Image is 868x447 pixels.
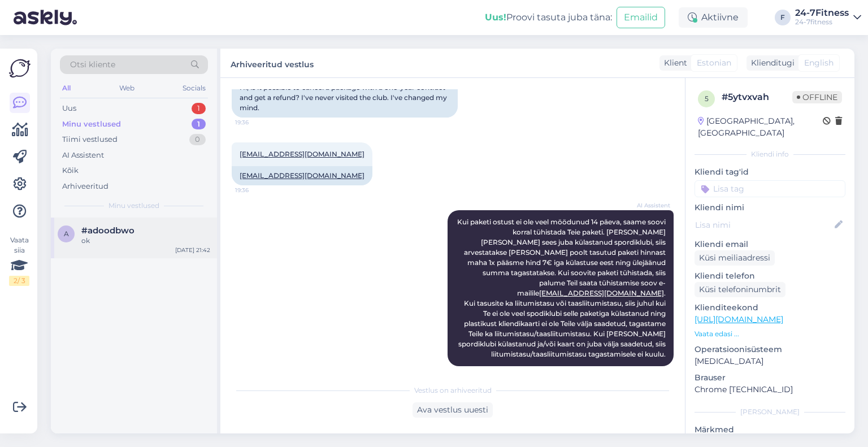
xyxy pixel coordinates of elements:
[81,236,210,246] div: ok
[695,424,845,436] p: Märkmed
[695,407,845,417] div: [PERSON_NAME]
[81,225,134,236] span: #adoodbwo
[695,372,845,384] p: Brauser
[695,149,845,159] div: Kliendi info
[9,235,29,286] div: Vaata siia
[413,402,493,418] div: Ava vestlus uuesti
[539,289,664,297] a: [EMAIL_ADDRESS][DOMAIN_NAME]
[240,150,364,158] a: [EMAIL_ADDRESS][DOMAIN_NAME]
[695,202,845,214] p: Kliendi nimi
[485,11,612,24] div: Proovi tasuta juba täna:
[414,385,492,396] span: Vestlus on arhiveeritud
[695,344,845,355] p: Operatsioonisüsteem
[695,282,785,297] div: Küsi telefoninumbrit
[70,59,115,71] span: Otsi kliente
[695,314,783,324] a: [URL][DOMAIN_NAME]
[175,246,210,254] div: [DATE] 21:42
[235,186,277,194] span: 19:36
[240,171,364,180] a: [EMAIL_ADDRESS][DOMAIN_NAME]
[62,103,76,114] div: Uus
[192,103,206,114] div: 1
[485,12,506,23] b: Uus!
[235,118,277,127] span: 19:36
[695,219,832,231] input: Lisa nimi
[795,18,849,27] div: 24-7fitness
[722,90,792,104] div: # 5ytvxvah
[628,201,670,210] span: AI Assistent
[180,81,208,96] div: Socials
[628,367,670,375] span: 19:36
[679,7,748,28] div: Aktiivne
[747,57,795,69] div: Klienditugi
[705,94,709,103] span: 5
[108,201,159,211] span: Minu vestlused
[659,57,687,69] div: Klient
[117,81,137,96] div: Web
[231,55,314,71] label: Arhiveeritud vestlus
[62,119,121,130] div: Minu vestlused
[189,134,206,145] div: 0
[9,58,31,79] img: Askly Logo
[695,329,845,339] p: Vaata edasi ...
[62,181,108,192] div: Arhiveeritud
[62,134,118,145] div: Tiimi vestlused
[775,10,791,25] div: F
[695,384,845,396] p: Chrome [TECHNICAL_ID]
[232,78,458,118] div: Hi, is it possible to cancel a package with a one-year contract and get a refund? I've never visi...
[792,91,842,103] span: Offline
[795,8,861,27] a: 24-7Fitness24-7fitness
[698,115,823,139] div: [GEOGRAPHIC_DATA], [GEOGRAPHIC_DATA]
[9,276,29,286] div: 2 / 3
[62,165,79,176] div: Kõik
[695,250,775,266] div: Küsi meiliaadressi
[695,180,845,197] input: Lisa tag
[617,7,665,28] button: Emailid
[695,166,845,178] p: Kliendi tag'id
[695,302,845,314] p: Klienditeekond
[60,81,73,96] div: All
[62,150,104,161] div: AI Assistent
[457,218,667,358] span: Kui paketi ostust ei ole veel möödunud 14 päeva, saame soovi korral tühistada Teie paketi. [PERSO...
[695,238,845,250] p: Kliendi email
[804,57,834,69] span: English
[697,57,731,69] span: Estonian
[795,8,849,18] div: 24-7Fitness
[192,119,206,130] div: 1
[695,270,845,282] p: Kliendi telefon
[695,355,845,367] p: [MEDICAL_DATA]
[64,229,69,238] span: a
